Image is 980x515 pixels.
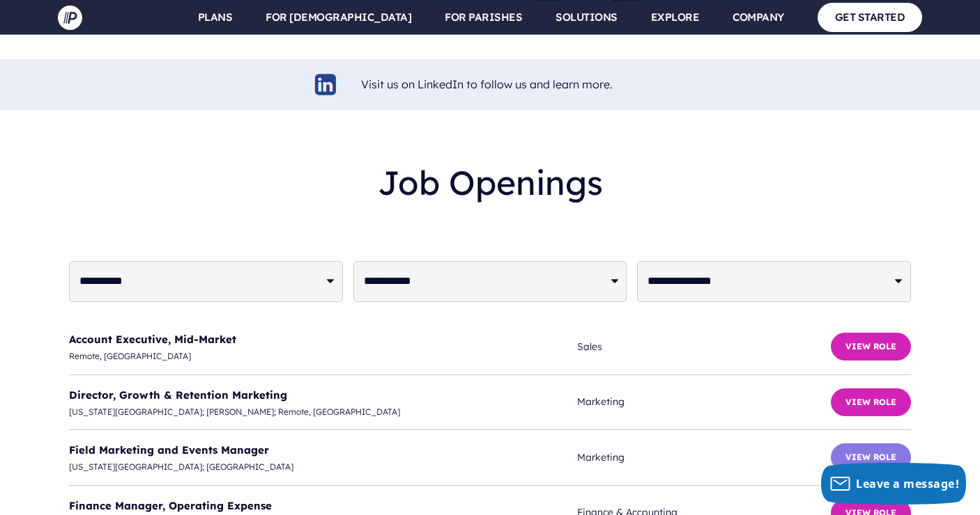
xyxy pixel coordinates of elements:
a: Field Marketing and Events Manager [69,443,269,457]
span: Sales [577,338,831,356]
a: GET STARTED [818,3,923,31]
h2: Job Openings [69,152,911,214]
span: Marketing [577,449,831,466]
a: Visit us on LinkedIn to follow us and learn more. [361,77,613,91]
a: Account Executive, Mid-Market [69,333,236,346]
span: Leave a message! [856,476,959,491]
span: Remote, [GEOGRAPHIC_DATA] [69,349,577,364]
button: Leave a message! [821,463,966,505]
img: linkedin-logo [313,72,339,97]
span: Marketing [577,393,831,411]
button: View Role [831,388,911,416]
button: View Role [831,443,911,471]
span: [US_STATE][GEOGRAPHIC_DATA]; [PERSON_NAME]; Remote, [GEOGRAPHIC_DATA] [69,404,577,420]
a: Finance Manager, Operating Expense [69,499,272,512]
span: [US_STATE][GEOGRAPHIC_DATA]; [GEOGRAPHIC_DATA] [69,459,577,475]
button: View Role [831,333,911,360]
a: Director, Growth & Retention Marketing [69,388,287,402]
